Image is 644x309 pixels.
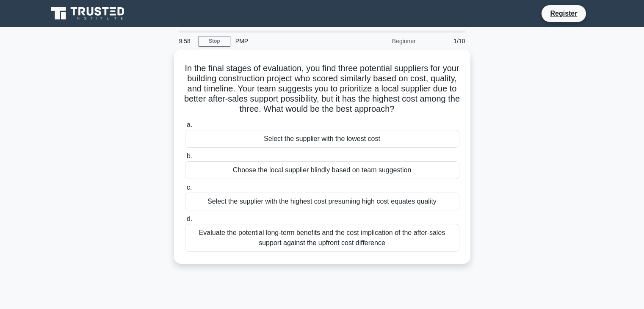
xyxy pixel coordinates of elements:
div: 1/10 [421,33,470,50]
div: Select the supplier with the highest cost presuming high cost equates quality [185,193,459,210]
span: b. [187,152,192,160]
div: Beginner [347,33,421,50]
a: Stop [199,36,230,47]
div: PMP [230,33,347,50]
div: Select the supplier with the lowest cost [185,130,459,148]
div: Evaluate the potential long-term benefits and the cost implication of the after-sales support aga... [185,224,459,252]
h5: In the final stages of evaluation, you find three potential suppliers for your building construct... [184,63,460,115]
a: Register [545,8,582,19]
span: c. [187,184,192,191]
div: 9:58 [174,33,199,50]
div: Choose the local supplier blindly based on team suggestion [185,161,459,179]
span: d. [187,215,192,222]
span: a. [187,121,192,128]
